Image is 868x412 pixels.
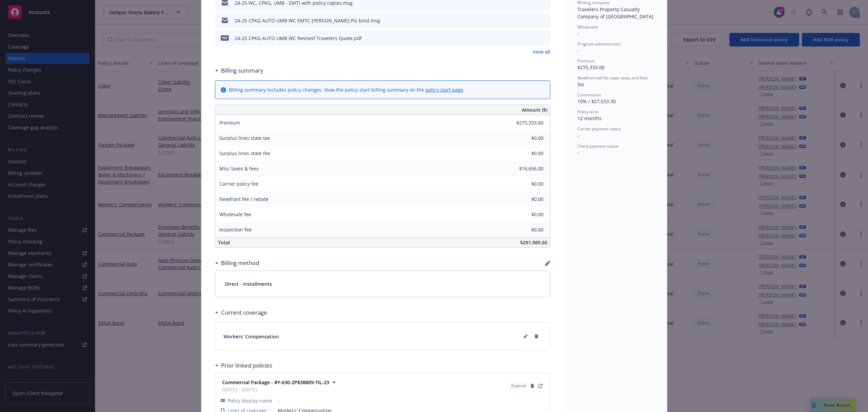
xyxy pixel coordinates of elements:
span: - [577,30,579,37]
a: policy start page [426,87,463,93]
span: Expired [511,383,526,389]
span: - [278,397,545,404]
span: Wholesaler [577,24,599,30]
div: Billing summary [215,66,263,75]
div: Direct - Installments [215,271,550,297]
span: 10% / $27,533.30 [577,98,616,105]
h3: Current coverage [221,308,267,317]
h3: Prior linked policies [221,361,272,370]
span: Program administrator [577,41,621,47]
span: Inspection fee [219,226,252,233]
span: Newfront fee / rebate [219,196,269,202]
input: 0.00 [504,148,548,158]
span: Policy term [577,109,598,115]
span: Newfront will file state taxes and fees [577,75,648,81]
a: View all [533,48,550,55]
strong: Commercial Package - #Y-630-2P838809-TIL-23 [222,379,329,386]
button: preview file [541,35,548,42]
span: $275,333.00 [577,64,605,71]
span: Total [218,239,230,246]
span: - [577,47,579,54]
span: Workers' Compensation [223,333,279,340]
h3: Billing method [221,259,259,267]
span: - [577,132,579,139]
span: Wholesale fee [219,211,251,218]
span: Surplus lines state tax [219,135,270,141]
span: Misc taxes & fees [219,165,259,172]
span: [DATE] - [DATE] [222,386,329,393]
input: 0.00 [504,179,548,189]
button: download file [531,35,536,42]
span: Surplus lines state fee [219,150,270,156]
span: Carrier payment status [577,126,621,132]
span: Premium [577,58,595,64]
span: $291,989.00 [520,239,547,246]
span: Client payment status [577,143,618,149]
input: 0.00 [504,194,548,204]
input: 0.00 [504,164,548,174]
div: Billing summary includes policy changes. View the policy start billing summary on the . [229,86,465,93]
div: Billing method [215,259,259,267]
button: preview file [541,17,548,24]
input: 0.00 [504,133,548,143]
input: 0.00 [504,209,548,220]
span: 12 months [577,115,601,121]
span: Carrier policy fee [219,181,258,187]
span: Policy display name [228,397,272,404]
span: Amount ($) [522,106,547,113]
span: No [577,81,584,88]
h3: Billing summary [221,66,263,75]
button: download file [531,17,536,24]
div: 24-25 CPKG AUTO UMB WC EMTC [PERSON_NAME] Pls bind.msg [235,17,380,24]
a: View Policy [536,382,545,390]
span: Premium [219,119,240,126]
span: Commission [577,92,601,98]
span: Travelers Property Casualty Company of [GEOGRAPHIC_DATA] [577,6,653,20]
div: Current coverage [215,308,267,317]
div: Prior linked policies [215,361,272,370]
span: - [577,149,579,156]
span: pdf [221,35,229,40]
input: 0.00 [504,225,548,235]
div: 24-25 CPKG AUTO UMB WC Revised Travelers Quote.pdf [235,35,362,42]
input: 0.00 [504,118,548,128]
